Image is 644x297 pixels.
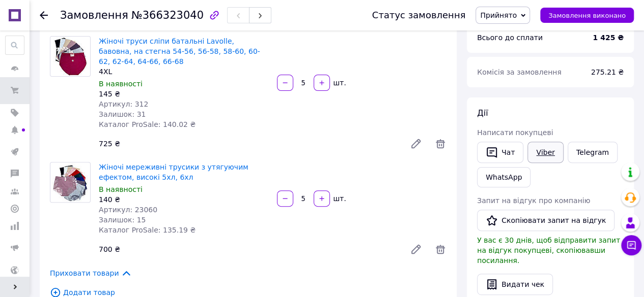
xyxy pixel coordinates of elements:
a: WhatsApp [477,167,530,187]
a: Редагувати [406,134,426,154]
span: №366323040 [131,9,204,21]
a: Telegram [568,142,618,163]
span: Замовлення [60,9,128,21]
div: 140 ₴ [99,194,269,205]
b: 1 425 ₴ [593,34,624,42]
div: 4XL [99,67,269,77]
button: Чат [477,142,523,163]
span: Всього до сплати [477,34,543,42]
span: Залишок: 31 [99,110,146,118]
span: Написати покупцеві [477,128,553,137]
div: Статус замовлення [372,10,466,20]
a: Жіночі мереживні трусики з утягуючим ефектом, високі 5хл, 6хл [99,163,248,181]
div: шт. [331,193,347,204]
a: Редагувати [406,239,426,259]
span: Каталог ProSale: 140.02 ₴ [99,120,195,128]
span: В наявності [99,185,143,193]
img: Жіночі труси сліпи батальні Lavolle, бавовна, на стегна 54-56, 56-58, 58-60, 60-62, 62-64, 64-66,... [53,37,88,76]
img: Жіночі мереживні трусики з утягуючим ефектом, високі 5хл, 6хл [52,162,88,202]
div: Повернутися назад [40,10,48,20]
div: 725 ₴ [95,137,402,151]
span: 275.21 ₴ [591,68,624,76]
span: Каталог ProSale: 135.19 ₴ [99,226,195,234]
span: Артикул: 23060 [99,206,157,214]
a: Viber [527,142,563,163]
span: В наявності [99,80,143,88]
span: У вас є 30 днів, щоб відправити запит на відгук покупцеві, скопіювавши посилання. [477,236,620,265]
span: Дії [477,108,488,118]
span: Залишок: 15 [99,216,146,224]
span: Видалити [434,243,446,255]
div: 700 ₴ [95,242,402,256]
span: Замовлення виконано [548,12,626,19]
span: Артикул: 312 [99,100,148,108]
span: Комісія за замовлення [477,68,562,76]
button: Замовлення виконано [540,8,634,23]
span: Видалити [434,138,446,150]
span: Запит на відгук про компанію [477,196,590,205]
div: 145 ₴ [99,89,269,99]
button: Видати чек [477,274,553,295]
button: Чат з покупцем [621,235,641,255]
span: Прийнято [480,11,517,19]
div: шт. [331,78,347,88]
a: Жіночі труси сліпи батальні Lavolle, бавовна, на стегна 54-56, 56-58, 58-60, 60-62, 62-64, 64-66,... [99,37,260,65]
button: Скопіювати запит на відгук [477,210,614,231]
span: Приховати товари [50,268,132,279]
